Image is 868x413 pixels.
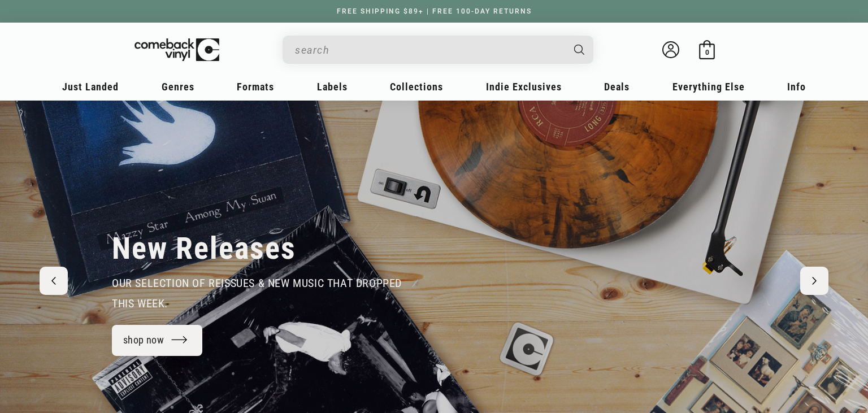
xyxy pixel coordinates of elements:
h2: New Releases [112,230,296,267]
span: Indie Exclusives [486,81,562,93]
span: Deals [604,81,630,93]
input: search [295,38,563,62]
a: shop now [112,325,202,356]
span: Info [787,81,806,93]
a: FREE SHIPPING $89+ | FREE 100-DAY RETURNS [325,7,543,15]
span: our selection of reissues & new music that dropped this week. [112,276,402,310]
span: Just Landed [62,81,119,93]
span: Collections [390,81,443,93]
span: Everything Else [672,81,745,93]
button: Previous slide [40,267,68,295]
button: Next slide [800,267,828,295]
span: Labels [317,81,348,93]
div: Search [283,36,593,64]
span: 0 [705,48,709,56]
button: Search [565,36,595,64]
span: Genres [162,81,194,93]
span: Formats [237,81,274,93]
